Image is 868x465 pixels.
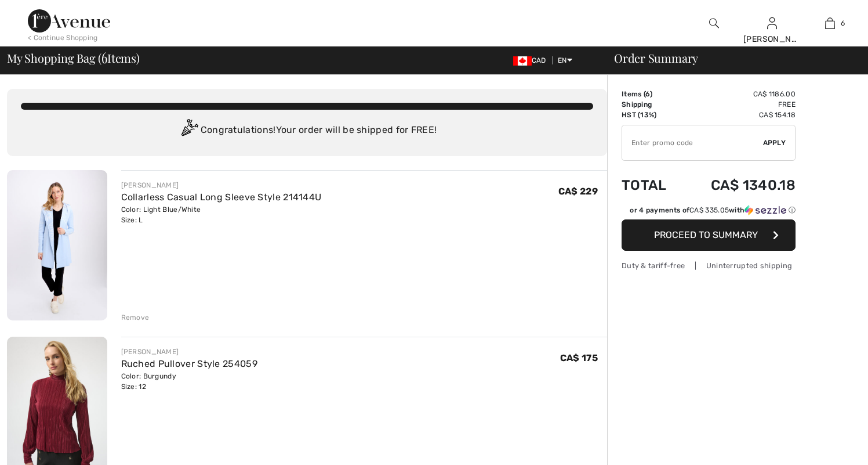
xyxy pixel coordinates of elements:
span: Apply [763,138,786,148]
img: 1ère Avenue [28,9,110,33]
div: or 4 payments of with [630,205,796,215]
span: Proceed to Summary [654,229,758,240]
span: CA$ 175 [560,352,598,363]
span: My Shopping Bag ( Items) [7,52,140,64]
td: Items ( ) [622,89,682,99]
input: Promo code [622,125,763,160]
div: Duty & tariff-free | Uninterrupted shipping [622,260,796,271]
img: Sezzle [744,205,786,215]
div: Order Summary [600,52,861,64]
img: Collarless Casual Long Sleeve Style 214144U [7,170,107,320]
div: Remove [121,312,150,323]
span: CA$ 229 [558,186,598,197]
div: [PERSON_NAME] [121,347,257,357]
button: Proceed to Summary [622,219,796,251]
div: Color: Burgundy Size: 12 [121,371,257,392]
span: CA$ 335.05 [689,206,729,214]
td: CA$ 1186.00 [682,89,796,99]
span: CAD [513,56,551,64]
div: [PERSON_NAME] [121,180,322,190]
td: Free [682,99,796,110]
img: My Bag [825,16,835,30]
td: Total [622,165,682,205]
td: HST (13%) [622,110,682,120]
div: [PERSON_NAME] [743,33,800,45]
span: 6 [101,49,107,64]
td: CA$ 154.18 [682,110,796,120]
a: Ruched Pullover Style 254059 [121,358,257,369]
div: < Continue Shopping [28,33,98,43]
td: CA$ 1340.18 [682,165,796,205]
span: 6 [841,18,845,28]
div: Congratulations! Your order will be shipped for FREE! [21,119,593,142]
a: 6 [801,16,858,30]
div: Color: Light Blue/White Size: L [121,204,322,225]
a: Collarless Casual Long Sleeve Style 214144U [121,192,322,203]
img: Congratulation2.svg [177,119,201,142]
div: or 4 payments ofCA$ 335.05withSezzle Click to learn more about Sezzle [622,205,796,219]
span: EN [558,56,572,64]
span: 6 [645,90,650,98]
a: Sign In [767,17,777,28]
img: Canadian Dollar [513,56,532,66]
td: Shipping [622,99,682,110]
img: My Info [767,16,777,30]
img: search the website [709,16,719,30]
